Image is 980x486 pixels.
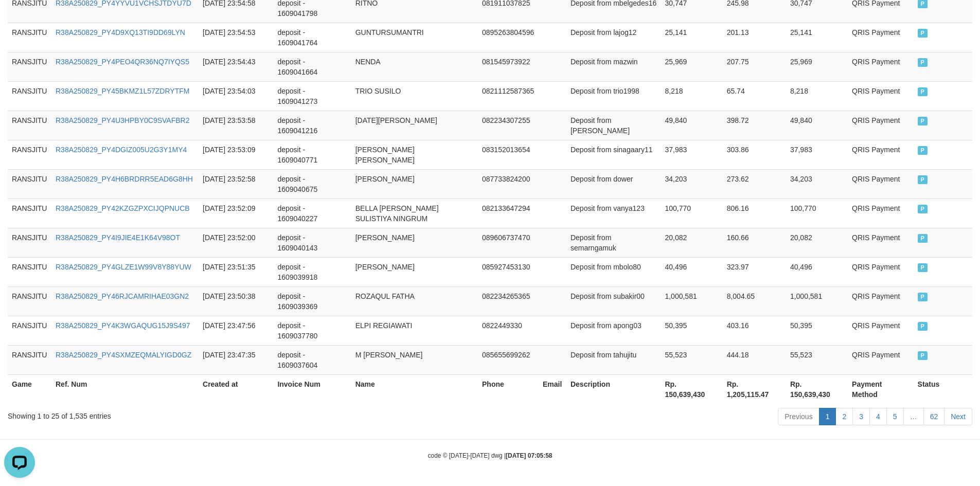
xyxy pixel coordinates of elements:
th: Status [914,374,972,404]
td: 25,141 [786,23,848,52]
td: deposit - 1609040227 [273,199,351,228]
td: RANSJITU [8,286,51,316]
th: Rp. 150,639,430 [661,374,722,404]
a: 2 [835,408,853,425]
a: 62 [923,408,945,425]
a: 5 [886,408,904,425]
td: 37,983 [786,140,848,169]
span: PAID [918,205,928,213]
td: QRIS Payment [848,316,913,345]
span: PAID [918,351,928,360]
td: RANSJITU [8,169,51,199]
strong: [DATE] 07:05:58 [506,452,552,459]
td: 201.13 [723,23,786,52]
td: deposit - 1609039369 [273,286,351,316]
th: Game [8,374,51,404]
td: [DATE] 23:54:43 [199,52,273,81]
td: RANSJITU [8,199,51,228]
a: R38A250829_PY45BKMZ1L57ZDRYTFM [56,87,189,95]
td: QRIS Payment [848,52,913,81]
td: 273.62 [723,169,786,199]
td: 50,395 [786,316,848,345]
th: Name [351,374,478,404]
span: PAID [918,293,928,301]
td: deposit - 1609039918 [273,257,351,286]
a: R38A250829_PY4U3HPBY0C9SVAFBR2 [56,116,189,124]
a: R38A250829_PY4DGIZ005U2G3Y1MY4 [56,146,187,154]
td: deposit - 1609041664 [273,52,351,81]
td: RANSJITU [8,345,51,374]
td: deposit - 1609037780 [273,316,351,345]
div: Showing 1 to 25 of 1,535 entries [8,407,401,421]
td: 444.18 [723,345,786,374]
th: Rp. 1,205,115.47 [723,374,786,404]
td: RANSJITU [8,228,51,257]
td: Deposit from vanya123 [566,199,661,228]
td: QRIS Payment [848,286,913,316]
a: R38A250829_PY4GLZE1W99V8Y88YUW [56,263,191,271]
a: R38A250829_PY4H6BRDRR5EAD6G8HH [56,175,193,183]
td: RANSJITU [8,23,51,52]
td: Deposit from trio1998 [566,81,661,111]
td: QRIS Payment [848,23,913,52]
td: RANSJITU [8,140,51,169]
span: PAID [918,87,928,96]
td: 8,004.65 [723,286,786,316]
td: 65.74 [723,81,786,111]
td: GUNTURSUMANTRI [351,23,478,52]
span: PAID [918,263,928,272]
td: deposit - 1609040675 [273,169,351,199]
td: 081545973922 [478,52,539,81]
td: [DATE] 23:53:58 [199,111,273,140]
span: PAID [918,175,928,184]
td: Deposit from apong03 [566,316,661,345]
td: 0895263804596 [478,23,539,52]
a: R38A250829_PY4PEO4QR36NQ7IYQS5 [56,58,189,66]
a: R38A250829_PY4K3WGAQUG15J9S497 [56,321,190,330]
td: 085655699262 [478,345,539,374]
th: Ref. Num [51,374,199,404]
td: [DATE] 23:47:35 [199,345,273,374]
a: R38A250829_PY42KZGZPXCIJQPNUCB [56,204,190,212]
td: QRIS Payment [848,111,913,140]
td: 25,141 [661,23,722,52]
a: … [903,408,924,425]
span: PAID [918,146,928,155]
td: Deposit from mazwin [566,52,661,81]
td: Deposit from mbolo80 [566,257,661,286]
td: 25,969 [786,52,848,81]
td: 40,496 [786,257,848,286]
td: 089606737470 [478,228,539,257]
td: RANSJITU [8,81,51,111]
td: [PERSON_NAME] [PERSON_NAME] [351,140,478,169]
td: QRIS Payment [848,169,913,199]
th: Email [539,374,566,404]
td: ELPI REGIAWATI [351,316,478,345]
td: QRIS Payment [848,345,913,374]
td: [DATE] 23:52:00 [199,228,273,257]
td: 50,395 [661,316,722,345]
td: deposit - 1609041764 [273,23,351,52]
td: [DATE][PERSON_NAME] [351,111,478,140]
td: 34,203 [786,169,848,199]
td: 20,082 [661,228,722,257]
a: Next [944,408,972,425]
td: RANSJITU [8,316,51,345]
td: 1,000,581 [661,286,722,316]
td: deposit - 1609041216 [273,111,351,140]
td: 087733824200 [478,169,539,199]
td: 0822449330 [478,316,539,345]
a: 4 [869,408,887,425]
th: Payment Method [848,374,913,404]
td: 100,770 [786,199,848,228]
td: [PERSON_NAME] [351,228,478,257]
td: RANSJITU [8,52,51,81]
a: 3 [852,408,870,425]
td: Deposit from semarngamuk [566,228,661,257]
td: Deposit from [PERSON_NAME] [566,111,661,140]
a: Previous [778,408,819,425]
a: R38A250829_PY46RJCAMRIHAE03GN2 [56,292,189,300]
td: Deposit from dower [566,169,661,199]
td: M [PERSON_NAME] [351,345,478,374]
span: PAID [918,322,928,331]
